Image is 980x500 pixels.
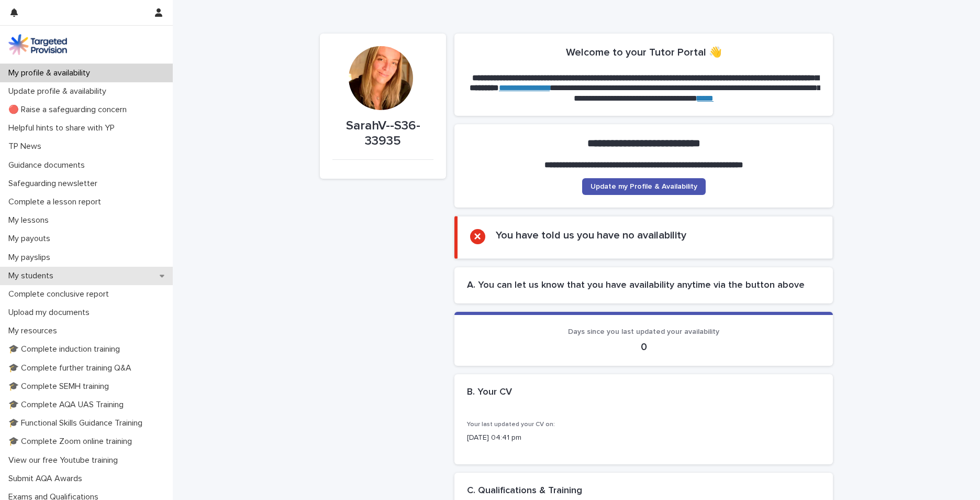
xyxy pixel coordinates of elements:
span: Days since you last updated your availability [568,328,719,335]
p: Update profile & availability [4,86,115,96]
p: View our free Youtube training [4,455,126,465]
h2: C. Qualifications & Training [467,485,582,497]
p: 0 [467,341,820,353]
img: M5nRWzHhSzIhMunXDL62 [8,34,67,55]
p: My profile & availability [4,68,98,78]
h2: A. You can let us know that you have availability anytime via the button above [467,280,820,291]
p: TP News [4,142,50,151]
p: 🎓 Complete SEMH training [4,382,117,392]
p: 🎓 Complete further training Q&A [4,363,140,373]
p: My lessons [4,215,57,225]
h2: Welcome to your Tutor Portal 👋 [566,46,722,59]
p: My payslips [4,253,59,263]
p: My students [4,271,62,281]
span: Update my Profile & Availability [591,183,697,190]
p: 🎓 Complete AQA UAS Training [4,400,132,410]
p: SarahV--S36-33935 [332,118,433,149]
p: Complete conclusive report [4,289,117,299]
span: Your last updated your CV on: [467,421,555,428]
p: 🎓 Complete Zoom online training [4,437,140,447]
p: Guidance documents [4,160,93,170]
p: Helpful hints to share with YP [4,123,123,133]
p: 🎓 Complete induction training [4,344,128,354]
p: My resources [4,326,65,336]
a: Update my Profile & Availability [582,178,706,195]
p: Submit AQA Awards [4,474,91,484]
p: 🎓 Functional Skills Guidance Training [4,418,151,428]
p: Upload my documents [4,308,98,318]
p: 🔴 Raise a safeguarding concern [4,105,135,115]
p: Safeguarding newsletter [4,179,106,189]
p: [DATE] 04:41 pm [467,432,820,443]
p: Complete a lesson report [4,197,109,207]
h2: B. Your CV [467,387,512,398]
h2: You have told us you have no availability [496,229,686,242]
p: My payouts [4,234,59,244]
